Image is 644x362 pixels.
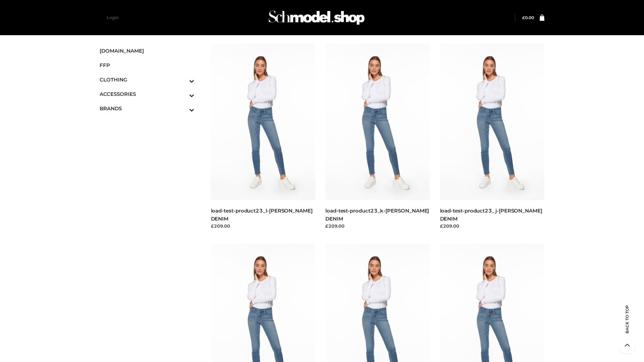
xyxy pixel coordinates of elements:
[100,72,194,87] a: CLOTHINGToggle Submenu
[100,105,194,112] span: BRANDS
[325,223,430,229] div: £209.00
[100,101,194,116] a: BRANDSToggle Submenu
[522,15,534,20] a: £0.00
[107,15,118,20] a: Login
[522,15,525,20] span: £
[440,207,542,222] a: load-test-product23_j-[PERSON_NAME] DENIM
[100,76,194,83] span: CLOTHING
[325,207,429,222] a: load-test-product23_k-[PERSON_NAME] DENIM
[171,101,194,116] button: Toggle Submenu
[440,223,545,229] div: £209.00
[100,44,194,58] a: [DOMAIN_NAME]
[522,15,534,20] bdi: 0.00
[100,87,194,101] a: ACCESSORIESToggle Submenu
[266,4,367,31] img: Schmodel Admin 964
[100,90,194,98] span: ACCESSORIES
[100,61,194,69] span: FFP
[100,47,194,55] span: [DOMAIN_NAME]
[171,72,194,87] button: Toggle Submenu
[211,223,316,229] div: £209.00
[100,58,194,72] a: FFP
[211,207,313,222] a: load-test-product23_l-[PERSON_NAME] DENIM
[171,87,194,101] button: Toggle Submenu
[619,317,636,334] span: Back to top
